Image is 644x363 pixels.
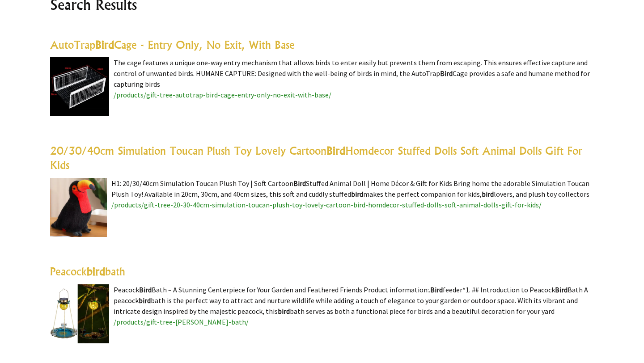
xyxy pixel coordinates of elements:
highlight: Bird [430,285,443,294]
a: /products/gift-tree-[PERSON_NAME]-bath/ [114,317,249,326]
a: /products/gift-tree-autotrap-bird-cage-entry-only-no-exit-with-base/ [114,90,331,99]
a: AutoTrapBirdCage - Entry Only, No Exit, With Base [50,38,295,51]
a: /products/gift-tree-20-30-40cm-simulation-toucan-plush-toy-lovely-cartoon-bird-homdecor-stuffed-d... [111,200,542,209]
a: 20/30/40cm Simulation Toucan Plush Toy Lovely CartoonBirdHomdecor Stuffed Dolls Soft Animal Dolls... [50,144,582,172]
img: AutoTrap Bird Cage - Entry Only, No Exit, With Base [50,57,109,116]
highlight: Bird [293,179,306,188]
highlight: Bird [95,38,114,51]
a: Peacockbirdbath [50,265,125,278]
img: 20/30/40cm Simulation Toucan Plush Toy Lovely Cartoon Bird Homdecor Stuffed Dolls Soft Animal Dol... [50,178,107,237]
highlight: Bird [326,144,345,157]
highlight: Bird [139,285,152,294]
highlight: Bird [440,69,453,78]
highlight: bird [87,265,105,278]
highlight: bird [482,190,494,198]
highlight: Bird [555,285,568,294]
highlight: bird [139,296,151,305]
highlight: bird [351,190,363,198]
img: Peacock bird bath [50,284,109,343]
highlight: bird [278,307,290,316]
